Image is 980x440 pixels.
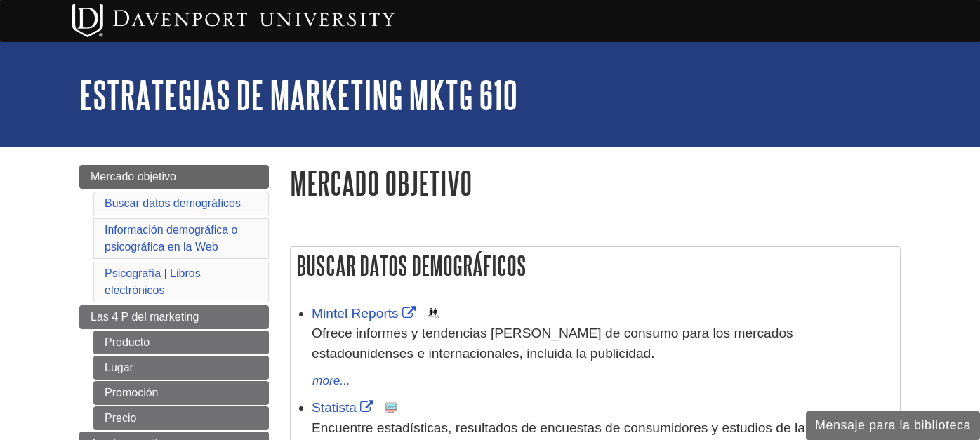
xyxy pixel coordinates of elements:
[385,402,397,413] img: Statistics
[312,306,419,321] a: Link opens in new window
[79,305,269,329] a: Las 4 P del marketing
[428,307,439,319] img: Demographics
[312,324,893,364] p: Ofrece informes y tendencias [PERSON_NAME] de consumo para los mercados estadounidenses e interna...
[93,356,269,380] a: Lugar
[291,247,900,284] h2: Buscar datos demográficos
[91,171,176,182] span: Mercado objetivo
[105,197,241,209] a: Buscar datos demográficos
[93,381,269,405] a: Promoción
[93,331,269,354] a: Producto
[312,400,377,415] a: Link opens in new window
[79,165,269,189] a: Mercado objetivo
[105,267,201,296] a: Psicografía | Libros electrónicos
[79,73,517,116] a: Estrategias de marketing MKTG 610
[72,4,395,37] img: Davenport University
[93,406,269,430] a: Precio
[105,224,237,253] a: Información demográfica o psicográfica en la Web
[312,371,351,391] button: more...
[806,411,980,440] button: Mensaje para la biblioteca
[290,165,901,201] h1: Mercado objetivo
[91,311,199,323] span: Las 4 P del marketing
